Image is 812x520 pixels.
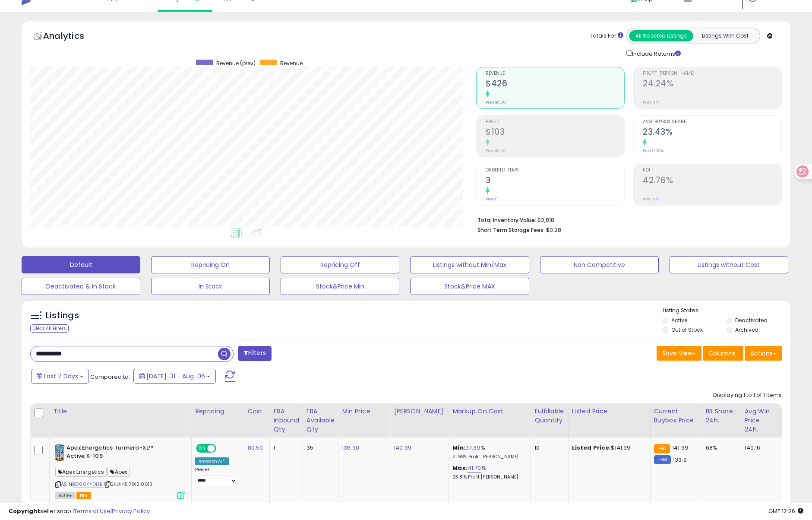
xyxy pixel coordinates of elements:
[394,444,411,452] a: 140.99
[238,346,272,361] button: Filters
[713,391,782,400] div: Displaying 1 to 1 of 1 items
[452,474,524,480] p: 23.81% Profit [PERSON_NAME]
[477,216,536,224] b: Total Inventory Value:
[306,407,335,434] div: FBA Available Qty
[486,168,624,173] span: Ordered Items
[663,307,790,315] p: Listing States:
[104,481,152,488] span: | SKU: 45.79|2|0613
[151,278,270,295] button: In Stock
[197,445,208,452] span: ON
[671,317,687,324] label: Active
[410,256,529,273] button: Listings without Min/Max
[486,127,624,139] h2: $103
[73,481,102,488] a: B086YYDL1B
[44,372,78,380] span: Last 7 Days
[273,407,299,434] div: FBA inbound Qty
[107,467,130,477] span: Apex
[55,444,64,461] img: 41oPvc45inL._SL40_.jpg
[540,256,659,273] button: Non Competitive
[768,507,803,515] span: 2025-08-15 12:26 GMT
[477,226,545,234] b: Short Term Storage Fees:
[670,256,788,273] button: Listings without Cost
[643,197,660,202] small: Prev: N/A
[657,346,701,361] button: Save View
[643,168,781,173] span: ROI
[643,100,660,105] small: Prev: N/A
[22,278,140,295] button: Deactivated & In Stock
[53,407,188,416] div: Title
[55,444,185,498] div: ASIN:
[486,71,624,76] span: Revenue
[112,507,150,515] a: Privacy Policy
[643,79,781,90] h2: 24.24%
[745,346,782,361] button: Actions
[465,444,480,452] a: 37.39
[22,256,140,273] button: Default
[452,464,468,472] b: Max:
[452,444,465,452] b: Min:
[735,326,758,333] label: Archived
[486,120,624,124] span: Profit
[216,60,256,67] span: Revenue (prev)
[90,373,130,381] span: Compared to:
[546,226,561,234] span: $0.28
[643,148,664,153] small: Prev: 0.00%
[706,444,734,452] div: 68%
[671,326,703,333] label: Out of Stock
[620,48,691,58] div: Include Returns
[9,507,150,516] div: seller snap | |
[76,492,91,499] span: FBA
[654,455,671,464] small: FBM
[706,407,737,425] div: BB Share 24h.
[195,407,240,416] div: Repricing
[66,444,171,462] b: Apex Energetics Turmero-XL™ Active K-109
[693,30,757,41] button: Listings With Cost
[342,407,386,416] div: Min Price
[672,444,688,452] span: 141.99
[452,444,524,460] div: %
[151,256,270,273] button: Repricing On
[735,317,768,324] label: Deactivated
[534,407,564,425] div: Fulfillable Quantity
[43,30,101,44] h5: Analytics
[745,407,776,434] div: Avg Win Price 24h.
[273,444,296,452] div: 1
[31,369,89,384] button: Last 7 Days
[248,407,266,416] div: Cost
[486,100,506,105] small: Prev: $0.00
[452,464,524,480] div: %
[654,444,670,453] small: FBA
[643,120,781,124] span: Avg. Buybox Share
[629,30,693,41] button: All Selected Listings
[30,324,69,333] div: Clear All Filters
[452,454,524,460] p: 21.98% Profit [PERSON_NAME]
[133,369,216,384] button: [DATE]-31 - Aug-06
[708,349,736,358] span: Columns
[703,346,743,361] button: Columns
[534,444,561,452] div: 10
[74,507,111,515] a: Terms of Use
[9,507,40,515] strong: Copyright
[572,407,647,416] div: Listed Price
[486,79,624,90] h2: $426
[410,278,529,295] button: Stock&Price MAX
[477,214,775,225] li: $2,818
[572,444,611,452] b: Listed Price:
[673,456,687,464] span: 133.9
[280,60,303,67] span: Revenue
[195,457,229,465] div: Amazon AI *
[643,175,781,187] h2: 42.76%
[654,407,698,425] div: Current Buybox Price
[215,445,229,452] span: OFF
[248,444,263,452] a: 80.50
[572,444,644,452] div: $141.99
[590,32,623,40] div: Totals For
[486,175,624,187] h2: 3
[394,407,445,416] div: [PERSON_NAME]
[486,148,506,153] small: Prev: $0.00
[55,492,75,499] span: All listings currently available for purchase on Amazon
[46,310,79,322] h5: Listings
[281,256,399,273] button: Repricing Off
[449,403,531,438] th: The percentage added to the cost of goods (COGS) that forms the calculator for Min & Max prices.
[745,444,773,452] div: 140.16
